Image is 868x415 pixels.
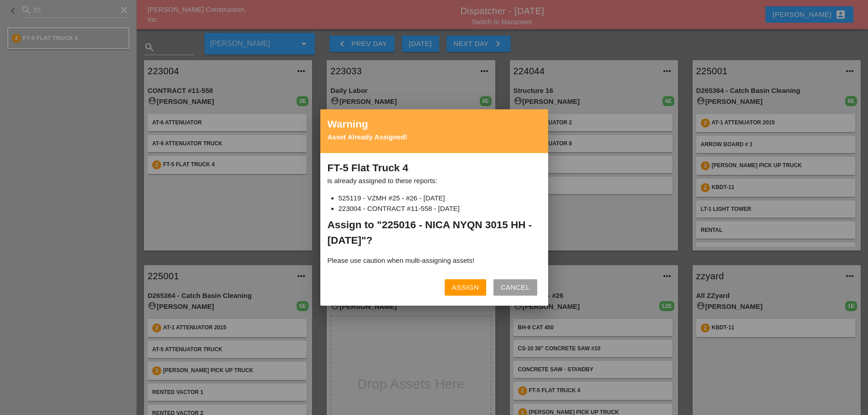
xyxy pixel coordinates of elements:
[445,279,486,296] button: Assign
[328,117,541,132] h2: Warning
[339,204,541,214] li: 223004 - CONTRACT #11-558 - [DATE]
[452,282,479,293] div: Assign
[493,279,537,296] button: Cancel
[328,176,541,186] p: is already assigned to these reports:
[328,132,541,143] div: Asset Already Assigned!
[328,160,541,176] h2: FT-5 Flat Truck 4
[339,193,541,204] li: 525119 - VZMH #25 - #26 - [DATE]
[501,282,530,293] div: Cancel
[328,252,541,270] p: Please use caution when multi-assigning assets!
[328,214,541,252] h2: Assign to "225016 - NICA NYQN 3015 HH - [DATE]"?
